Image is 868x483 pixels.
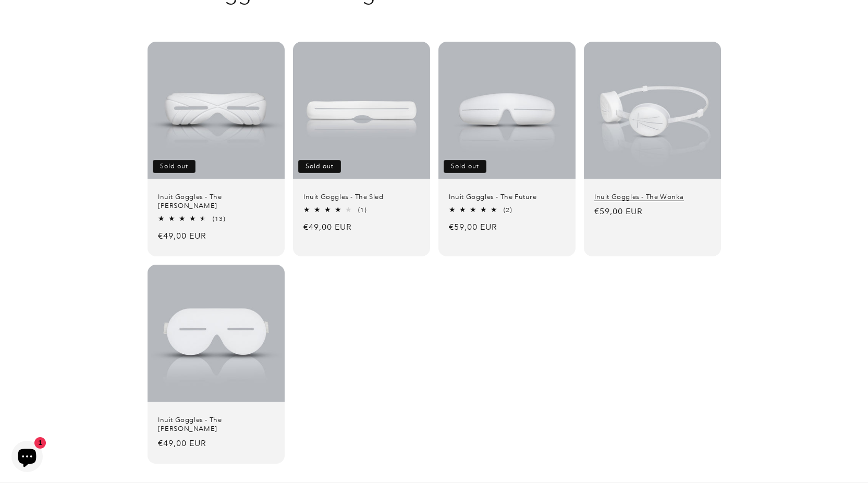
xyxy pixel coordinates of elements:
a: Inuit Goggles - The Future [449,193,565,202]
a: Inuit Goggles - The Wonka [594,193,711,202]
a: Inuit Goggles - The [PERSON_NAME] [158,416,274,434]
a: Inuit Goggles - The [PERSON_NAME] [158,193,274,210]
a: Inuit Goggles - The Sled [303,193,420,202]
inbox-online-store-chat: Shopify online store chat [8,441,46,475]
